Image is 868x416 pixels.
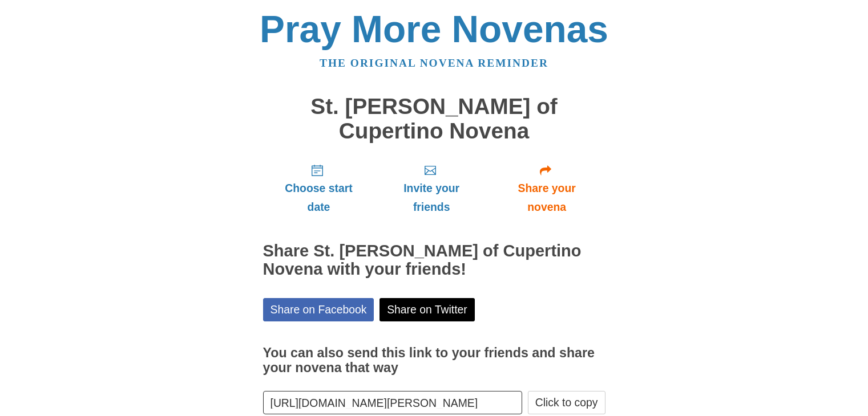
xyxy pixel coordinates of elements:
[263,298,374,321] a: Share on Facebook
[320,57,548,69] a: The original novena reminder
[380,298,475,321] a: Share on Twitter
[528,391,605,414] button: Click to copy
[263,154,375,222] a: Choose start date
[263,346,605,375] h3: You can also send this link to your friends and share your novena that way
[274,179,364,217] span: Choose start date
[263,95,605,143] h1: St. [PERSON_NAME] of Cupertino Novena
[260,8,608,50] a: Pray More Novenas
[386,179,477,217] span: Invite your friends
[500,179,594,217] span: Share your novena
[374,154,488,222] a: Invite your friends
[488,154,605,222] a: Share your novena
[263,242,605,279] h2: Share St. [PERSON_NAME] of Cupertino Novena with your friends!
